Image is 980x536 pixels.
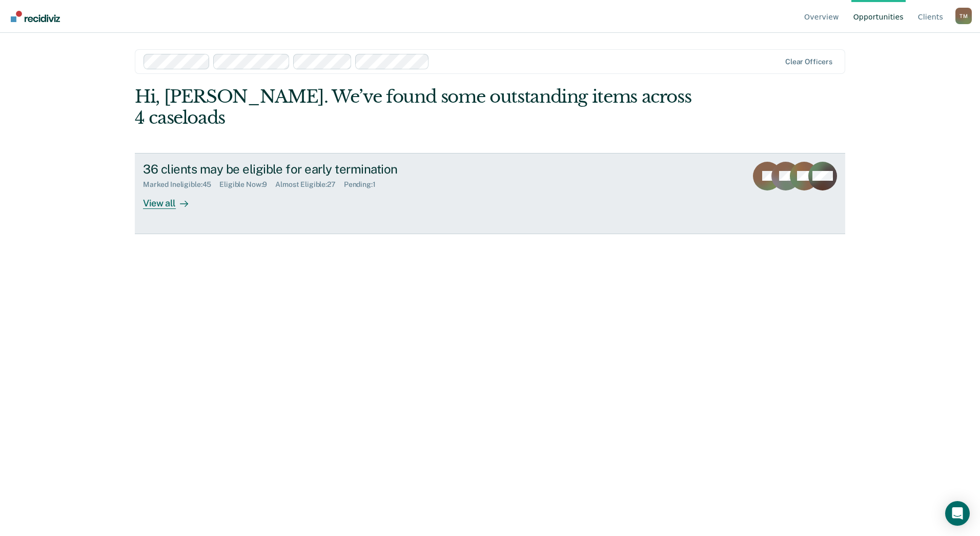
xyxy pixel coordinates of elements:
button: Profile dropdown button [955,8,972,24]
div: Marked Ineligible : 45 [143,180,219,189]
div: Open Intercom Messenger [945,501,970,526]
img: Recidiviz [11,11,60,22]
div: View all [143,189,200,209]
div: 36 clients may be eligible for early termination [143,162,503,177]
div: Hi, [PERSON_NAME]. We’ve found some outstanding items across 4 caseloads [135,86,703,128]
a: 36 clients may be eligible for early terminationMarked Ineligible:45Eligible Now:9Almost Eligible... [135,153,845,234]
div: Almost Eligible : 27 [275,180,344,189]
div: Pending : 1 [344,180,384,189]
div: Clear officers [785,58,832,66]
div: T M [955,8,972,24]
div: Eligible Now : 9 [219,180,275,189]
